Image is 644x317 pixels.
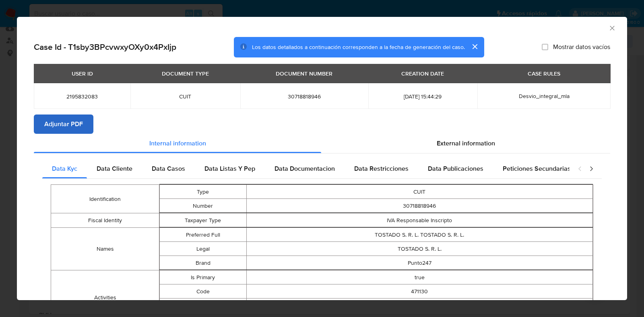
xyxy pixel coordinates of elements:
td: Number [160,199,246,213]
span: Data Kyc [52,164,77,173]
div: DOCUMENT TYPE [157,67,214,80]
button: Cerrar ventana [608,24,615,31]
span: Adjuntar PDF [44,115,83,133]
span: Data Publicaciones [428,164,483,173]
td: Description [160,299,246,313]
td: CUIT [246,185,593,199]
td: Preferred Full [160,228,246,242]
span: CUIT [140,93,231,100]
span: Data Documentacion [275,164,335,173]
span: Data Casos [152,164,185,173]
td: TOSTADO S. R. L. [246,242,593,256]
span: Desvio_integral_mla [519,92,570,100]
span: External information [437,139,495,148]
td: Taxpayer Type [160,213,246,227]
div: DOCUMENT NUMBER [271,67,337,80]
td: TOSTADO S. R. L. TOSTADO S. R. L. [246,228,593,242]
td: Punto247 [246,256,593,270]
span: Data Listas Y Pep [204,164,255,173]
td: Is Primary [160,270,246,284]
div: closure-recommendation-modal [17,17,627,300]
span: Data Restricciones [354,164,409,173]
div: Detailed info [34,134,610,153]
td: VENTA AL POR MENOR EN MINIMERCADOS [246,299,593,313]
td: Fiscal Identity [51,213,159,228]
span: Internal information [149,139,206,148]
td: Type [160,185,246,199]
td: Identification [51,185,159,213]
h2: Case Id - T1sby3BPcvwxyOXy0x4PxIjp [34,42,176,52]
td: Code [160,284,246,299]
span: Peticiones Secundarias [503,164,571,173]
div: Detailed internal info [42,159,570,178]
td: Names [51,228,159,270]
button: cerrar [465,37,484,56]
td: 30718818946 [246,199,593,213]
td: true [246,270,593,284]
button: Adjuntar PDF [34,115,93,134]
span: 2195832083 [43,93,121,100]
span: 30718818946 [250,93,359,100]
span: [DATE] 15:44:29 [378,93,468,100]
input: Mostrar datos vacíos [542,44,548,50]
div: CREATION DATE [396,67,449,80]
td: 471130 [246,284,593,299]
div: CASE RULES [523,67,565,80]
div: USER ID [67,67,98,80]
span: Los datos detallados a continuación corresponden a la fecha de generación del caso. [252,43,465,51]
span: Data Cliente [97,164,132,173]
td: Brand [160,256,246,270]
td: IVA Responsable Inscripto [246,213,593,227]
span: Mostrar datos vacíos [553,43,610,51]
td: Legal [160,242,246,256]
